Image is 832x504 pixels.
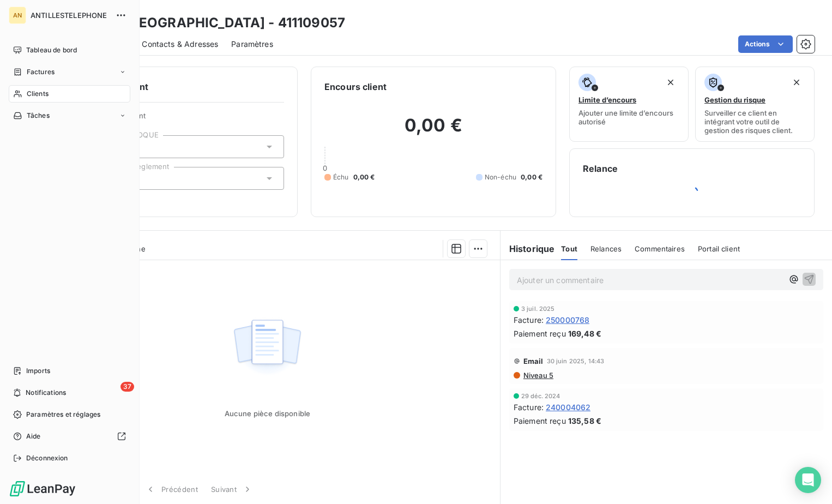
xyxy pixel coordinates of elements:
[353,172,375,182] span: 0,00 €
[514,328,566,339] span: Paiement reçu
[138,478,204,501] button: Précédent
[561,244,577,253] span: Tout
[546,314,589,326] span: 250000768
[521,172,542,182] span: 0,00 €
[142,39,218,50] span: Contacts & Adresses
[522,371,553,380] span: Niveau 5
[26,431,41,441] span: Aide
[514,415,566,427] span: Paiement reçu
[26,45,77,55] span: Tableau de bord
[635,244,685,253] span: Commentaires
[501,242,555,255] h6: Historique
[26,388,66,398] span: Notifications
[323,164,327,172] span: 0
[66,80,284,93] h6: Informations client
[31,11,109,20] span: ANTILLESTELEPHONE
[324,115,542,147] h2: 0,00 €
[568,328,601,339] span: 169,48 €
[120,382,134,392] span: 37
[231,39,273,50] span: Paramètres
[546,401,590,413] span: 240004062
[569,67,689,142] button: Limite d’encoursAjouter une limite d’encours autorisé
[704,109,805,135] span: Surveiller ce client en intégrant votre outil de gestion des risques client.
[26,453,68,463] span: Déconnexion
[9,7,26,24] div: AN
[521,393,560,399] span: 29 déc. 2024
[225,409,310,418] span: Aucune pièce disponible
[26,410,100,419] span: Paramètres et réglages
[695,67,815,142] button: Gestion du risqueSurveiller ce client en intégrant votre outil de gestion des risques client.
[96,13,345,33] h3: IPM [GEOGRAPHIC_DATA] - 411109057
[26,366,50,376] span: Imports
[578,109,679,126] span: Ajouter une limite d’encours autorisé
[27,111,50,121] span: Tâches
[27,67,55,77] span: Factures
[521,305,555,312] span: 3 juil. 2025
[324,80,387,93] h6: Encours client
[9,428,130,445] a: Aide
[578,95,636,104] span: Limite d’encours
[795,467,821,493] div: Open Intercom Messenger
[590,244,622,253] span: Relances
[88,111,284,127] span: Propriétés Client
[738,35,793,53] button: Actions
[547,358,605,364] span: 30 juin 2025, 14:43
[27,89,49,99] span: Clients
[232,314,302,381] img: Empty state
[514,314,544,326] span: Facture :
[514,401,544,413] span: Facture :
[9,480,76,497] img: Logo LeanPay
[523,357,544,365] span: Email
[698,244,740,253] span: Portail client
[485,172,516,182] span: Non-échu
[204,478,260,501] button: Suivant
[704,95,765,104] span: Gestion du risque
[583,162,801,175] h6: Relance
[568,415,601,427] span: 135,58 €
[333,172,349,182] span: Échu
